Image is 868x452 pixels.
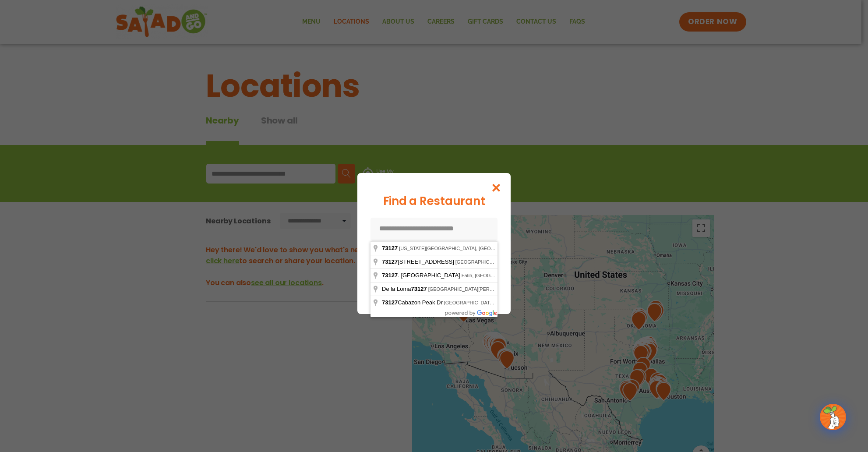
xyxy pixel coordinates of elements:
span: [US_STATE][GEOGRAPHIC_DATA], [GEOGRAPHIC_DATA], [GEOGRAPHIC_DATA] [399,246,582,251]
span: 73127 [382,299,398,306]
div: Find a Restaurant [370,193,498,210]
span: 73127 [411,286,427,292]
span: 73127 [382,272,398,279]
span: [STREET_ADDRESS] [382,258,455,265]
span: 73127 [382,258,398,265]
span: Fatih, [GEOGRAPHIC_DATA]/[GEOGRAPHIC_DATA], [GEOGRAPHIC_DATA] [462,273,629,278]
span: . [GEOGRAPHIC_DATA] [382,272,462,279]
img: wpChatIcon [821,405,845,429]
span: Cabazon Peak Dr [382,299,444,306]
span: [GEOGRAPHIC_DATA], [GEOGRAPHIC_DATA], [GEOGRAPHIC_DATA] [444,300,600,305]
span: [GEOGRAPHIC_DATA], [GEOGRAPHIC_DATA], [GEOGRAPHIC_DATA] [455,259,611,265]
span: De la Loma [382,286,428,292]
button: Close modal [482,173,511,202]
span: 73127 [382,245,398,251]
span: [GEOGRAPHIC_DATA][PERSON_NAME], [GEOGRAPHIC_DATA], [GEOGRAPHIC_DATA] [428,286,624,292]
